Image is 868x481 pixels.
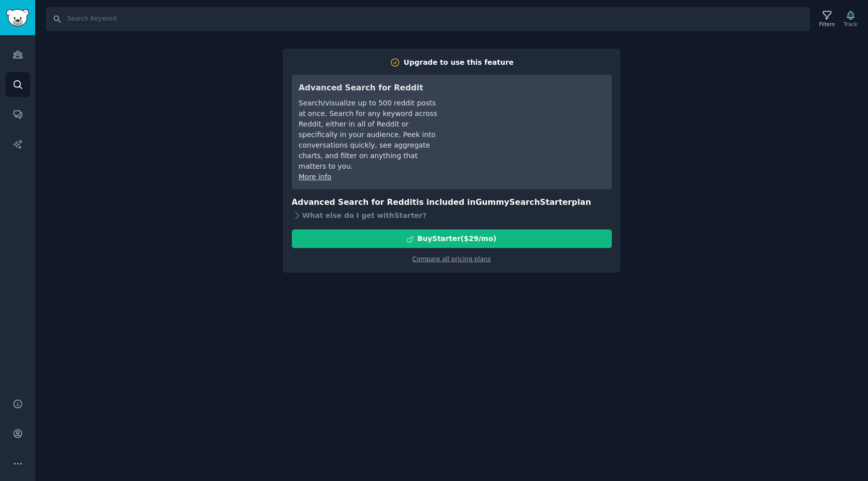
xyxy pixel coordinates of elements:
a: Compare all pricing plans [412,256,491,263]
button: BuyStarter($29/mo) [292,229,612,248]
span: GummySearch Starter [476,197,572,207]
div: Filters [819,21,835,28]
iframe: YouTube video player [454,82,605,157]
div: Upgrade to use this feature [404,57,514,68]
a: More info [299,173,332,181]
img: GummySearch logo [6,9,29,27]
div: Search/visualize up to 500 reddit posts at once. Search for any keyword across Reddit, either in ... [299,98,440,172]
div: What else do I get with Starter ? [292,208,612,222]
h3: Advanced Search for Reddit [299,82,440,94]
input: Search Keyword [46,7,810,31]
h3: Advanced Search for Reddit is included in plan [292,196,612,209]
div: Buy Starter ($ 29 /mo ) [417,233,496,244]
